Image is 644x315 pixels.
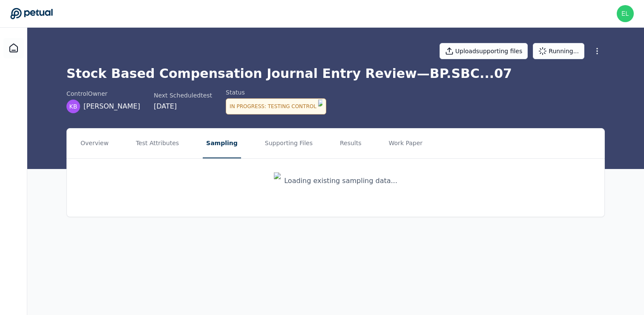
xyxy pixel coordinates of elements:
[203,129,241,158] button: Sampling
[67,129,604,158] nav: Tabs
[154,91,212,100] div: Next Scheduled test
[440,43,528,59] button: Uploadsupporting files
[318,100,322,113] img: Logo
[154,101,212,112] div: [DATE]
[226,98,326,115] div: In Progress : Testing Control
[533,43,584,59] button: Running...
[69,102,78,111] span: KB
[83,101,140,112] span: [PERSON_NAME]
[132,129,182,158] button: Test Attributes
[66,89,140,98] div: control Owner
[3,38,24,58] a: Dashboard
[77,129,112,158] button: Overview
[589,43,605,59] button: More Options
[274,172,281,189] img: Logo
[385,129,426,158] button: Work Paper
[617,5,634,22] img: eliot+reddit@petual.ai
[262,129,316,158] button: Supporting Files
[10,8,53,20] a: Go to Dashboard
[336,129,365,158] button: Results
[66,66,605,81] h1: Stock Based Compensation Journal Entry Review — BP.SBC...07
[226,88,326,97] div: Status
[274,172,397,189] div: Loading existing sampling data...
